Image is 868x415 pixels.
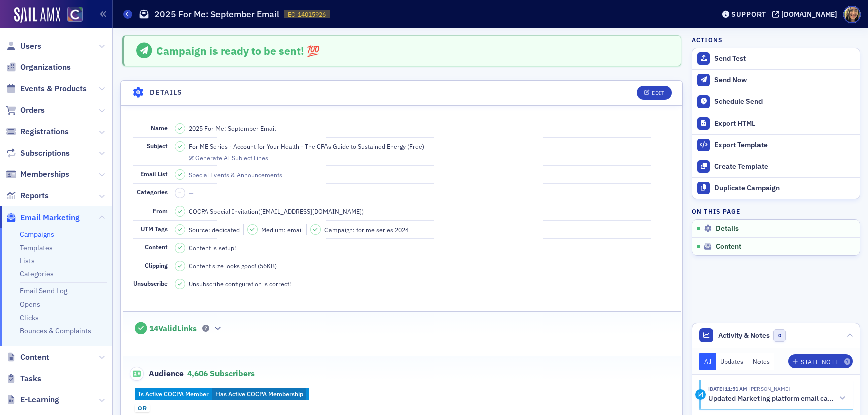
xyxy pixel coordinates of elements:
[692,177,860,199] button: Duplicate Campaign
[137,188,168,196] span: Categories
[153,206,168,215] span: From
[20,313,39,322] a: Clicks
[714,141,855,150] div: Export Template
[189,279,291,288] span: Unsubscribe configuration is correct!
[6,126,69,137] a: Registrations
[708,393,846,404] button: Updated Marketing platform email campaign: 2025 For Me: September Email
[151,124,168,132] span: Name
[708,394,835,403] h5: Updated Marketing platform email campaign: 2025 For Me: September Email
[692,113,860,134] a: Export HTML
[6,212,80,223] a: Email Marketing
[718,330,770,341] span: Activity & Notes
[714,76,855,85] div: Send Now
[20,41,41,52] span: Users
[20,169,69,180] span: Memberships
[772,11,841,18] button: [DOMAIN_NAME]
[6,148,70,159] a: Subscriptions
[692,48,860,69] button: Send Test
[714,54,855,63] div: Send Test
[637,86,672,100] button: Edit
[189,189,194,197] span: —
[189,153,268,162] button: Generate AI Subject Lines
[154,8,279,20] h1: 2025 For Me: September Email
[20,126,69,137] span: Registrations
[187,368,255,378] span: 4,606 Subscribers
[20,62,71,73] span: Organizations
[6,41,41,52] a: Users
[149,324,197,334] span: 14 Valid Links
[20,286,67,295] a: Email Send Log
[731,10,766,19] div: Support
[692,35,723,44] h4: Actions
[189,261,277,270] span: Content size looks good! (56KB)
[6,394,59,405] a: E-Learning
[692,134,860,156] a: Export Template
[6,373,41,384] a: Tasks
[20,300,40,309] a: Opens
[150,87,183,98] h4: Details
[692,206,860,216] h4: On this page
[324,225,409,234] span: Campaign: for me series 2024
[747,385,790,392] span: Lauren Standiford
[20,394,59,405] span: E-Learning
[20,83,87,94] span: Events & Products
[714,162,855,171] div: Create Template
[20,243,53,252] a: Templates
[20,212,80,223] span: Email Marketing
[708,385,747,392] time: 9/2/2025 11:51 AM
[699,353,716,370] button: All
[788,354,853,368] button: Staff Note
[178,189,181,196] span: –
[714,184,855,193] div: Duplicate Campaign
[141,225,168,233] span: UTM Tags
[6,62,71,73] a: Organizations
[20,105,45,116] span: Orders
[189,225,240,234] span: Source: dedicated
[67,7,83,22] img: SailAMX
[14,7,60,23] img: SailAMX
[133,279,168,287] span: Unsubscribe
[189,243,236,252] span: Content is setup!
[60,7,83,24] a: View Homepage
[189,206,364,216] span: COCPA Special Invitation ( [EMAIL_ADDRESS][DOMAIN_NAME] )
[6,190,49,201] a: Reports
[20,190,49,201] span: Reports
[20,326,91,335] a: Bounces & Complaints
[20,230,54,239] a: Campaigns
[716,353,748,370] button: Updates
[692,91,860,113] button: Schedule Send
[20,269,54,278] a: Categories
[20,148,70,159] span: Subscriptions
[156,44,320,58] span: Campaign is ready to be sent! 💯
[773,329,786,342] span: 0
[843,6,861,23] span: Profile
[6,83,87,94] a: Events & Products
[189,142,424,151] span: For ME Series - Account for Your Health - The CPAs Guide to Sustained Energy (Free)
[692,156,860,177] a: Create Template
[781,10,837,19] div: [DOMAIN_NAME]
[20,256,35,265] a: Lists
[6,352,49,363] a: Content
[140,170,168,178] span: Email List
[20,352,49,363] span: Content
[130,367,184,381] span: Audience
[145,261,168,269] span: Clipping
[6,169,69,180] a: Memberships
[801,359,839,365] div: Staff Note
[147,142,168,150] span: Subject
[145,243,168,251] span: Content
[288,10,326,19] span: EC-14015926
[20,373,41,384] span: Tasks
[6,105,45,116] a: Orders
[189,124,276,133] span: 2025 For Me: September Email
[716,242,741,251] span: Content
[748,353,775,370] button: Notes
[189,170,291,179] a: Special Events & Announcements
[652,90,664,96] div: Edit
[195,155,268,161] div: Generate AI Subject Lines
[695,389,706,400] div: Activity
[716,224,739,233] span: Details
[692,69,860,91] button: Send Now
[714,97,855,107] div: Schedule Send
